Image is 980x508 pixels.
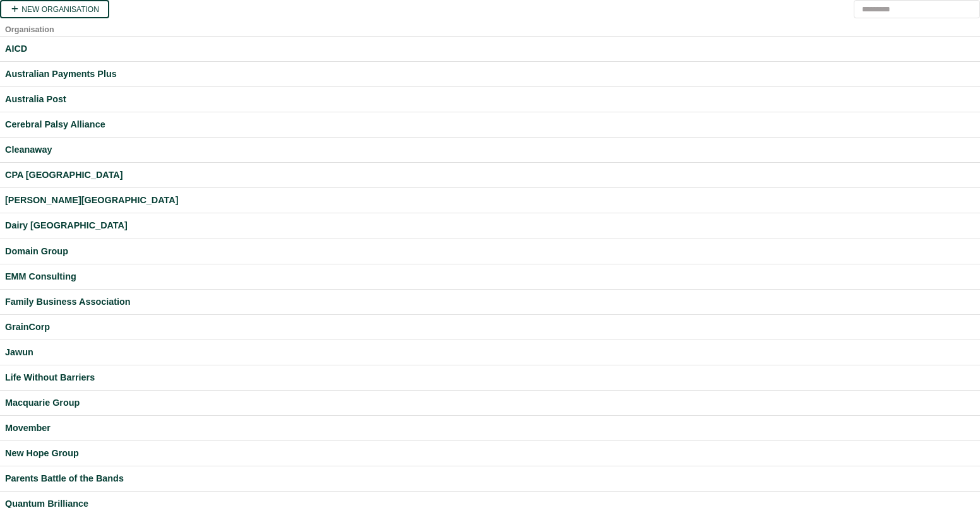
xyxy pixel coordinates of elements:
a: Parents Battle of the Bands [5,471,975,486]
a: Domain Group [5,244,975,259]
a: New Hope Group [5,446,975,461]
a: Jawun [5,345,975,360]
a: GrainCorp [5,320,975,334]
a: Family Business Association [5,295,975,309]
a: EMM Consulting [5,269,975,284]
a: Macquarie Group [5,396,975,410]
a: CPA [GEOGRAPHIC_DATA] [5,168,975,182]
a: Cleanaway [5,143,975,157]
a: Life Without Barriers [5,370,975,385]
a: Movember [5,421,975,435]
a: Dairy [GEOGRAPHIC_DATA] [5,218,975,233]
a: Cerebral Palsy Alliance [5,117,975,132]
a: Australia Post [5,92,975,107]
a: AICD [5,42,975,56]
a: [PERSON_NAME][GEOGRAPHIC_DATA] [5,193,975,208]
a: Australian Payments Plus [5,67,975,81]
